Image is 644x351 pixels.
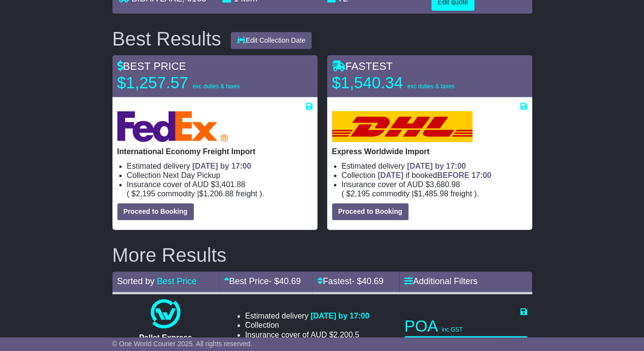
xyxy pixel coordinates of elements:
[127,171,313,180] li: Collection
[317,276,383,286] a: Fastest- $40.69
[192,162,251,170] span: [DATE] by 17:00
[377,171,491,179] span: if booked
[332,60,393,72] span: FASTEST
[342,180,460,189] span: Insurance cover of AUD $
[441,326,462,333] span: inc GST
[311,312,370,320] span: [DATE] by 17:00
[117,73,240,93] p: $1,257.57
[245,311,393,320] li: Estimated delivery
[157,276,197,286] a: Best Price
[163,171,220,179] span: Next Day Pickup
[117,203,194,220] button: Proceed to Booking
[112,244,532,266] h2: More Results
[404,317,527,336] p: POA
[151,299,180,328] img: One World Courier: Pallet Express Import (quotes take 2-4 hrs)
[112,340,252,348] span: © One World Courier 2025. All rights reserved.
[236,190,257,198] span: Freight
[127,161,313,171] li: Estimated delivery
[332,147,527,156] p: Express Worldwide Import
[437,171,470,179] span: BEFORE
[129,190,259,198] span: $ $
[350,190,370,198] span: 2,195
[450,190,471,198] span: Freight
[231,32,312,49] button: Edit Collection Date
[108,28,226,49] div: Best Results
[269,276,301,286] span: - $
[404,276,477,286] a: Additional Filters
[418,190,448,198] span: 1,485.98
[245,330,360,339] span: Insurance cover of AUD $
[215,180,245,189] span: 3,401.88
[430,180,460,189] span: 3,680.98
[412,190,414,198] span: |
[377,171,403,179] span: [DATE]
[344,190,474,198] span: $ $
[197,190,199,198] span: |
[342,161,527,171] li: Estimated delivery
[127,189,265,198] span: ( ).
[117,147,313,156] p: International Economy Freight Import
[333,331,359,339] span: 2,200.5
[342,171,527,180] li: Collection
[224,276,301,286] a: Best Price- $40.69
[471,171,491,179] span: 17:00
[332,73,455,93] p: $1,540.34
[332,111,472,142] img: DHL: Express Worldwide Import
[407,83,454,90] span: exc duties & taxes
[192,83,239,90] span: exc duties & taxes
[117,60,186,72] span: BEST PRICE
[136,190,155,198] span: 2,195
[332,203,408,220] button: Proceed to Booking
[117,111,228,142] img: FedEx Express: International Economy Freight Import
[279,276,301,286] span: 40.69
[361,276,383,286] span: 40.69
[372,190,409,198] span: Commodity
[351,276,383,286] span: - $
[127,180,246,189] span: Insurance cover of AUD $
[342,189,479,198] span: ( ).
[407,162,466,170] span: [DATE] by 17:00
[117,276,155,286] span: Sorted by
[204,190,234,198] span: 1,206.88
[157,190,195,198] span: Commodity
[245,320,393,330] li: Collection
